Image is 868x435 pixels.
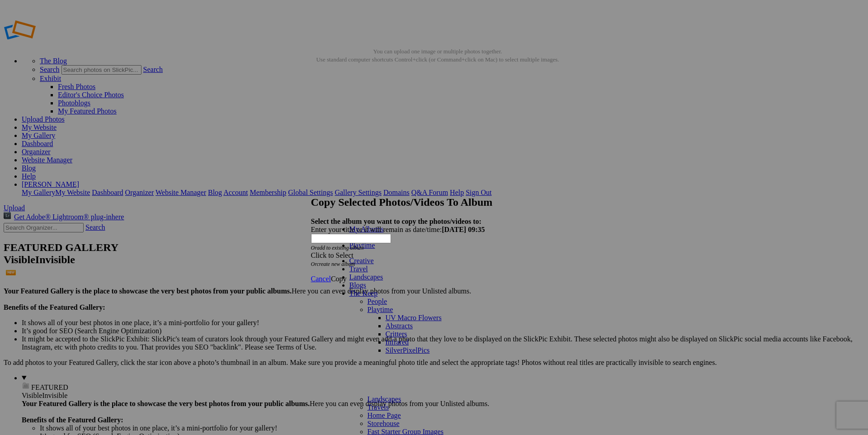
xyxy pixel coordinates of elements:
[311,196,551,208] h2: Copy Selected Photos/Videos To Album
[311,245,364,251] i: Or
[316,261,355,267] a: create new album
[317,245,364,251] a: add to existing album
[311,226,551,234] div: Enter your title or it will remain as date/time:
[311,275,331,283] a: Cancel
[442,226,485,233] b: [DATE] 09:35
[311,261,355,267] i: Or
[311,217,481,225] strong: Select the album you want to copy the photos/videos to:
[311,251,354,259] span: Click to Select
[331,275,347,283] span: Copy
